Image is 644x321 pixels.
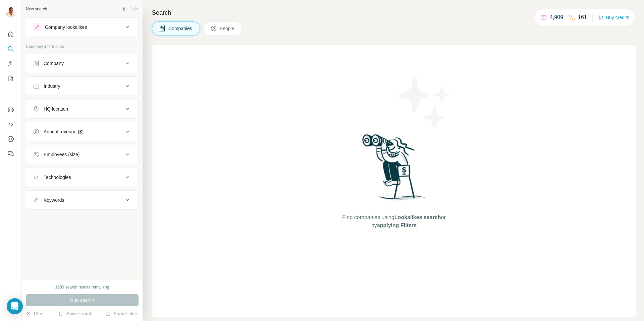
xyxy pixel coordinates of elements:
[340,213,447,230] span: Find companies using or by
[26,101,138,117] button: HQ location
[45,24,87,30] div: Company lookalikes
[5,43,16,55] button: Search
[55,284,109,290] div: 1989 search results remaining
[26,19,138,35] button: Company lookalikes
[598,13,629,22] button: Buy credits
[58,310,92,317] button: Save search
[44,128,84,135] div: Annual revenue ($)
[359,132,429,207] img: Surfe Illustration - Woman searching with binoculars
[5,58,16,70] button: Enrich CSV
[550,13,563,21] p: 4,909
[44,106,68,112] div: HQ location
[26,146,138,163] button: Employees (size)
[5,104,16,116] button: Use Surfe on LinkedIn
[5,7,16,17] img: Avatar
[394,72,454,132] img: Surfe Illustration - Stars
[220,25,235,32] span: People
[26,310,45,317] button: Clear
[44,151,79,158] div: Employees (size)
[7,298,23,314] div: Open Intercom Messenger
[26,169,138,185] button: Technologies
[168,25,193,32] span: Companies
[44,174,71,181] div: Technologies
[578,13,587,21] p: 161
[26,124,138,140] button: Annual revenue ($)
[377,222,417,228] span: applying Filters
[44,83,60,89] div: Industry
[5,118,16,130] button: Use Surfe API
[152,8,636,17] h4: Search
[26,6,47,12] div: New search
[105,310,139,317] button: Share filters
[26,55,138,71] button: Company
[26,44,139,50] p: Company information
[44,197,64,203] div: Keywords
[117,4,143,14] button: Hide
[394,214,441,220] span: Lookalikes search
[5,28,16,40] button: Quick start
[26,192,138,208] button: Keywords
[5,133,16,145] button: Dashboard
[44,60,64,67] div: Company
[5,72,16,84] button: My lists
[5,148,16,160] button: Feedback
[26,78,138,94] button: Industry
